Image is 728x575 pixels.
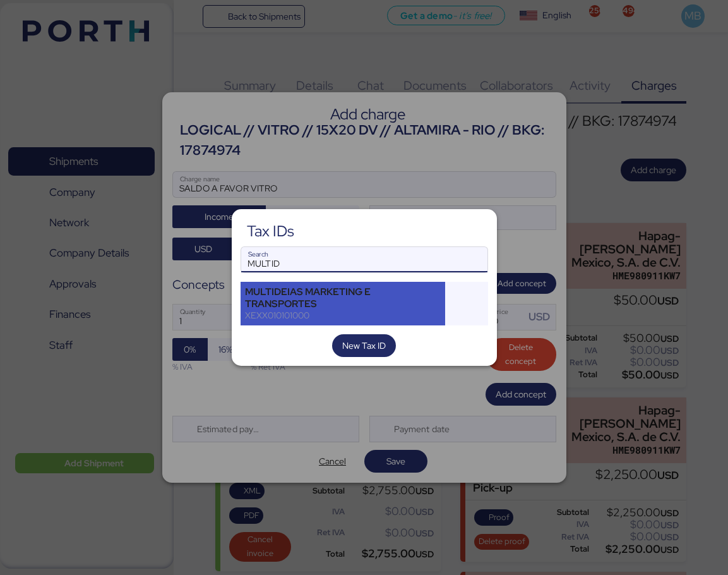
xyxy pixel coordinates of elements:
div: MULTIDEIAS MARKETING E TRANSPORTES [245,286,441,309]
input: Search [241,247,487,272]
span: New Tax ID [342,338,386,353]
div: Tax IDs [247,226,294,237]
button: New Tax ID [332,334,396,357]
div: XEXX010101000 [245,310,441,321]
